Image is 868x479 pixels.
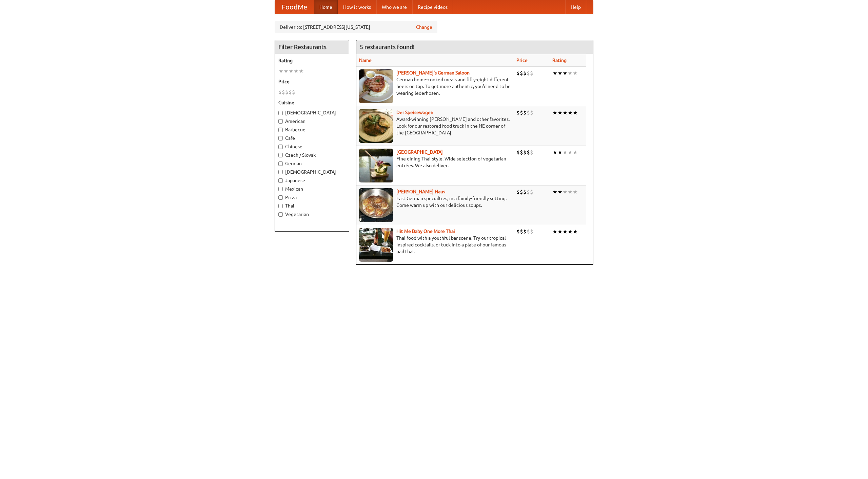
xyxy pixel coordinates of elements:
li: ★ [573,149,578,156]
li: $ [523,69,527,77]
label: Thai [278,202,346,209]
li: ★ [552,69,557,77]
div: Deliver to: [STREET_ADDRESS][US_STATE] [275,21,437,33]
li: $ [516,188,520,196]
label: Chinese [278,143,346,150]
li: ★ [563,149,568,156]
a: [PERSON_NAME]'s German Saloon [396,70,470,75]
a: Der Speisewagen [396,110,433,115]
li: ★ [568,188,573,196]
h4: Filter Restaurants [275,40,349,54]
a: Help [565,0,586,14]
input: American [278,119,283,124]
input: [DEMOGRAPHIC_DATA] [278,111,283,115]
li: ★ [568,149,573,156]
p: Thai food with a youthful bar scene. Try our tropical inspired cocktails, or tuck into a plate of... [359,235,511,255]
li: ★ [552,188,557,196]
li: $ [520,228,523,235]
input: Barbecue [278,128,283,132]
li: ★ [278,67,283,75]
p: Fine dining Thai-style. Wide selection of vegetarian entrées. We also deliver. [359,155,511,169]
li: $ [289,88,292,96]
label: German [278,160,346,167]
li: ★ [294,67,299,75]
li: ★ [568,69,573,77]
input: Pizza [278,195,283,200]
h5: Cuisine [278,99,346,106]
li: $ [282,88,285,96]
li: ★ [573,228,578,235]
li: $ [520,109,523,116]
li: ★ [563,228,568,235]
li: $ [520,149,523,156]
a: [PERSON_NAME] Haus [396,189,445,194]
li: ★ [552,109,557,116]
li: $ [523,228,527,235]
li: ★ [557,109,563,116]
li: $ [530,69,533,77]
li: $ [530,109,533,116]
img: speisewagen.jpg [359,109,393,143]
li: $ [527,149,530,156]
li: ★ [573,188,578,196]
a: Change [416,24,432,30]
p: Award-winning [PERSON_NAME] and other favorites. Look for our restored food truck in the NE corne... [359,116,511,136]
li: ★ [557,149,563,156]
li: $ [530,228,533,235]
input: [DEMOGRAPHIC_DATA] [278,170,283,174]
a: How it works [338,0,376,14]
a: Who we are [376,0,412,14]
li: $ [530,149,533,156]
li: $ [527,228,530,235]
img: kohlhaus.jpg [359,188,393,222]
input: Mexican [278,187,283,191]
ng-pluralize: 5 restaurants found! [360,44,415,50]
li: ★ [568,109,573,116]
li: $ [527,69,530,77]
li: ★ [573,69,578,77]
a: [GEOGRAPHIC_DATA] [396,149,443,155]
label: American [278,118,346,125]
li: $ [516,149,520,156]
li: ★ [552,149,557,156]
label: Japanese [278,177,346,184]
li: $ [527,188,530,196]
label: Barbecue [278,126,346,133]
li: $ [530,188,533,196]
a: FoodMe [275,0,314,14]
input: Japanese [278,178,283,183]
li: $ [278,88,282,96]
li: $ [516,228,520,235]
li: $ [523,109,527,116]
li: $ [523,188,527,196]
label: [DEMOGRAPHIC_DATA] [278,169,346,175]
input: Czech / Slovak [278,153,283,157]
label: [DEMOGRAPHIC_DATA] [278,109,346,116]
input: Vegetarian [278,212,283,217]
input: German [278,161,283,166]
li: ★ [299,67,304,75]
li: ★ [552,228,557,235]
li: ★ [557,188,563,196]
li: $ [285,88,289,96]
li: ★ [557,228,563,235]
a: Home [314,0,338,14]
li: $ [516,69,520,77]
p: German home-cooked meals and fifty-eight different beers on tap. To get more authentic, you'd nee... [359,76,511,96]
label: Vegetarian [278,211,346,218]
li: $ [520,69,523,77]
label: Czech / Slovak [278,152,346,158]
b: Hit Me Baby One More Thai [396,228,455,234]
h5: Rating [278,57,346,64]
p: East German specialties, in a family-friendly setting. Come warm up with our delicious soups. [359,195,511,209]
img: esthers.jpg [359,69,393,103]
input: Chinese [278,145,283,149]
li: $ [527,109,530,116]
input: Cafe [278,136,283,140]
li: ★ [563,188,568,196]
li: ★ [557,69,563,77]
a: Recipe videos [412,0,453,14]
